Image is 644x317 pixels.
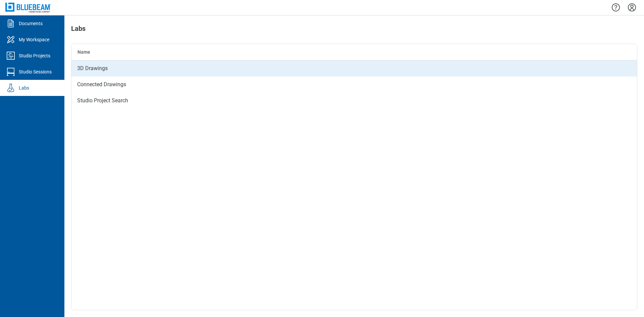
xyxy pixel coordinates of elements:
img: Bluebeam, Inc. [5,3,51,12]
h1: Labs [71,25,86,36]
svg: Studio Sessions [5,66,16,77]
div: Studio Projects [19,52,50,59]
svg: Studio Projects [5,50,16,61]
svg: Documents [5,18,16,29]
div: Connected Drawings [71,76,637,93]
svg: Labs [5,83,16,93]
div: Labs [19,85,29,91]
div: Studio Project Search [71,93,637,109]
div: Documents [19,20,43,27]
span: Name [77,49,90,55]
div: 3D Drawings [71,60,637,76]
div: My Workspace [19,36,49,43]
button: Settings [627,2,637,13]
svg: My Workspace [5,34,16,45]
div: Studio Sessions [19,68,52,75]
